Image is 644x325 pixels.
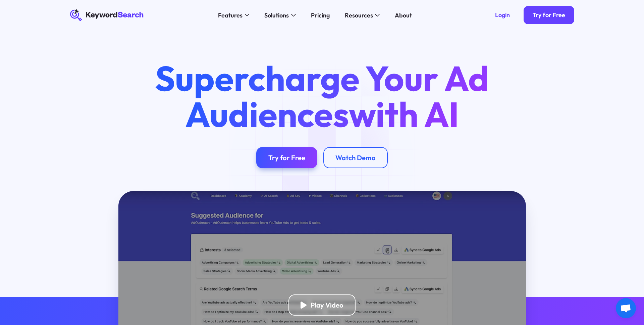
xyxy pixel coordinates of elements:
div: Pricing [311,11,330,20]
a: Try for Free [256,147,317,168]
a: Login [486,6,519,24]
div: Solutions [264,11,289,20]
div: Resources [345,11,373,20]
div: About [395,11,412,20]
div: Login [495,11,510,19]
a: Try for Free [524,6,574,24]
div: Try for Free [533,11,565,19]
a: About [390,9,416,21]
div: Watch Demo [335,153,376,162]
div: Play Video [311,301,343,309]
a: Pricing [306,9,334,21]
div: Try for Free [268,153,305,162]
span: with AI [349,92,459,136]
div: Open chat [616,298,636,318]
div: Features [218,11,243,20]
h1: Supercharge Your Ad Audiences [141,60,503,132]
